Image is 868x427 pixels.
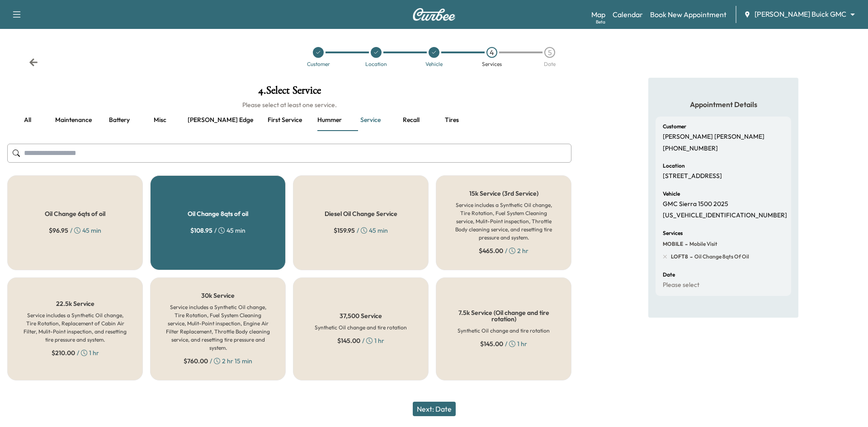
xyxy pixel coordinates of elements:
span: - [683,239,688,249]
button: Battery [99,109,140,131]
span: $ 145.00 [337,336,360,345]
div: Back [29,58,38,67]
span: [PERSON_NAME] Buick GMC [755,9,846,19]
button: Tires [431,109,472,131]
h1: 4 . Select Service [7,85,571,100]
p: [PHONE_NUMBER] [663,145,718,153]
span: MOBILE [663,240,683,248]
span: $ 108.95 [190,226,212,235]
p: Please select [663,281,699,289]
a: Book New Appointment [650,9,726,20]
button: [PERSON_NAME] edge [180,109,260,131]
p: [US_VEHICLE_IDENTIFICATION_NUMBER] [663,211,787,220]
h6: Please select at least one service. [7,100,571,109]
h6: Synthetic Oil change and tire rotation [315,324,407,332]
div: / 2 hr 15 min [184,357,252,366]
h5: Appointment Details [656,99,791,109]
div: Customer [307,61,330,67]
h6: Services [663,230,683,236]
h6: Vehicle [663,191,680,197]
div: Services [482,61,502,67]
div: basic tabs example [7,109,571,131]
button: Misc [140,109,180,131]
div: Location [365,61,387,67]
button: all [7,109,48,131]
div: / 2 hr [479,246,528,255]
div: Vehicle [425,61,443,67]
div: / 45 min [49,226,101,235]
h6: Synthetic Oil change and tire rotation [458,327,550,335]
a: MapBeta [591,9,605,20]
h5: 30k Service [201,292,235,299]
span: $ 760.00 [184,357,208,366]
span: LOFT8 [671,253,688,260]
div: 5 [544,47,555,58]
div: / 1 hr [52,348,99,357]
h5: Oil Change 6qts of oil [45,211,105,217]
span: $ 465.00 [479,246,503,255]
h6: Date [663,272,675,277]
h5: 7.5k Service (Oil change and tire rotation) [451,310,557,322]
h6: Customer [663,124,686,129]
h6: Service includes a Synthetic Oil change, Tire Rotation, Fuel System Cleaning service, Mulit-Point... [451,201,557,242]
h5: 22.5k Service [56,300,94,307]
span: $ 159.95 [334,226,355,235]
div: / 45 min [190,226,245,235]
p: [STREET_ADDRESS] [663,172,722,180]
span: $ 96.95 [49,226,68,235]
button: First service [260,109,309,131]
p: [PERSON_NAME] [PERSON_NAME] [663,133,764,141]
img: Curbee Logo [412,8,456,21]
div: 4 [486,47,497,58]
h5: Oil Change 8qts of oil [188,211,248,217]
div: / 1 hr [337,336,384,345]
div: / 1 hr [480,339,527,348]
p: GMC Sierra 1500 2025 [663,200,728,208]
h5: 37,500 Service [340,313,382,319]
h5: Diesel Oil Change Service [325,211,397,217]
h6: Location [663,163,685,169]
a: Calendar [613,9,643,20]
span: - [688,252,693,261]
button: Maintenance [48,109,99,131]
h6: Service includes a Synthetic Oil change, Tire Rotation, Replacement of Cabin Air Filter, Mulit-Po... [22,311,128,344]
h5: 15k Service (3rd Service) [469,190,538,197]
div: Date [544,61,556,67]
h6: Service includes a Synthetic Oil change, Tire Rotation, Fuel System Cleaning service, Mulit-Point... [165,303,271,352]
div: / 45 min [334,226,388,235]
button: Recall [391,109,431,131]
span: Mobile Visit [688,240,717,248]
span: $ 210.00 [52,348,75,357]
button: Hummer [309,109,350,131]
span: Oil Change 8qts of oil [693,253,749,260]
button: Next: Date [413,402,456,416]
span: $ 145.00 [480,339,503,348]
button: Service [350,109,391,131]
div: Beta [596,19,605,25]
